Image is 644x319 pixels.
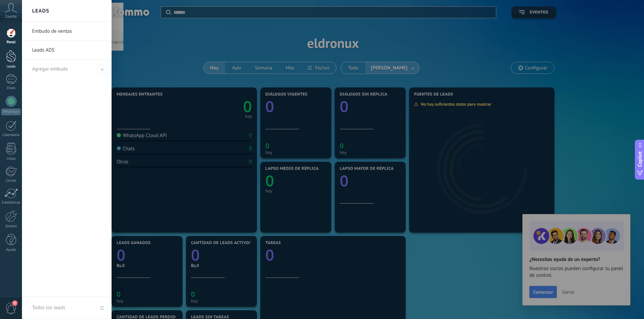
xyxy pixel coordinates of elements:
div: Dominio: [DOMAIN_NAME] [18,18,76,23]
div: Todos los leads [32,298,65,317]
div: Estadísticas [1,201,21,205]
span: Cuenta [5,15,17,19]
a: Leads ADS [32,41,105,60]
div: Chats [1,86,21,90]
div: Listas [1,157,21,161]
div: Dominio [35,40,52,44]
span: Copilot [637,151,643,167]
a: Todos los leads [22,297,112,319]
h2: Leads [32,0,49,22]
div: Leads [1,64,21,69]
img: tab_domain_overview_orange.svg [28,39,33,45]
span: Agregar embudo [97,65,106,74]
div: Ajustes [1,224,21,229]
a: Embudo de ventas [32,22,105,41]
img: logo_orange.svg [11,11,16,16]
span: Agregar embudo [32,66,68,72]
div: WhatsApp [1,109,21,115]
span: 2 [12,300,18,306]
div: Palabras clave [79,40,108,44]
div: Panel [1,40,21,45]
div: Ayuda [1,248,21,252]
img: website_grey.svg [11,18,16,23]
div: Calendario [1,133,21,137]
div: Correo [1,179,21,183]
div: v 4.0.25 [19,11,33,16]
img: tab_keywords_by_traffic_grey.svg [72,39,77,45]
